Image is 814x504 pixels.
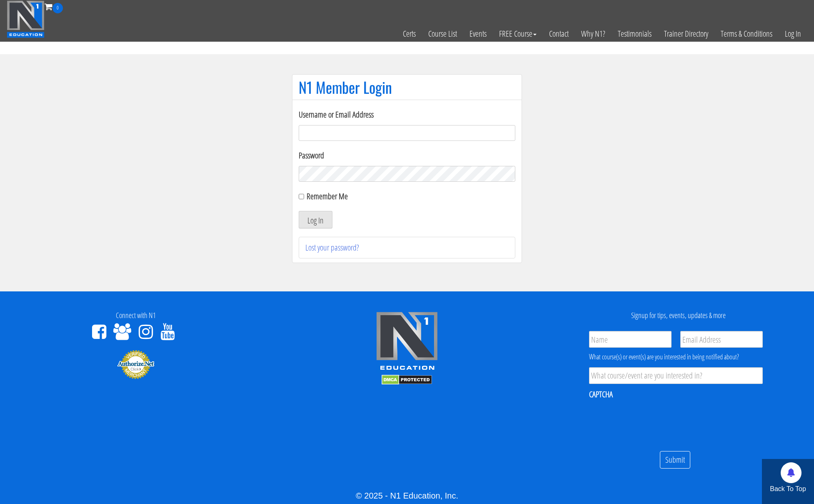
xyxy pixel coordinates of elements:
[7,0,45,38] img: n1-education
[589,389,613,400] label: CAPTCHA
[299,108,515,121] label: Username or Email Address
[575,13,612,54] a: Why N1?
[714,13,779,54] a: Terms & Conditions
[45,1,63,12] a: 0
[589,405,716,438] iframe: reCAPTCHA
[305,242,359,253] a: Lost your password?
[762,484,814,494] p: Back To Top
[779,13,807,54] a: Log In
[422,13,463,54] a: Course List
[299,79,515,95] h1: N1 Member Login
[589,352,763,362] div: What course(s) or event(s) are you interested in being notified about?
[117,349,155,379] img: Authorize.Net Merchant - Click to Verify
[680,331,763,348] input: Email Address
[463,13,493,54] a: Events
[6,489,808,502] div: © 2025 - N1 Education, Inc.
[493,13,543,54] a: FREE Course
[299,211,332,228] button: Log In
[397,13,422,54] a: Certs
[589,367,763,384] input: What course/event are you interested in?
[299,149,515,162] label: Password
[612,13,658,54] a: Testimonials
[307,191,348,202] label: Remember Me
[382,375,432,385] img: DMCA.com Protection Status
[658,13,714,54] a: Trainer Directory
[543,13,575,54] a: Contact
[52,3,63,13] span: 0
[376,311,438,373] img: n1-edu-logo
[660,451,690,469] input: Submit
[589,331,672,348] input: Name
[6,311,265,320] h4: Connect with N1
[549,311,808,320] h4: Signup for tips, events, updates & more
